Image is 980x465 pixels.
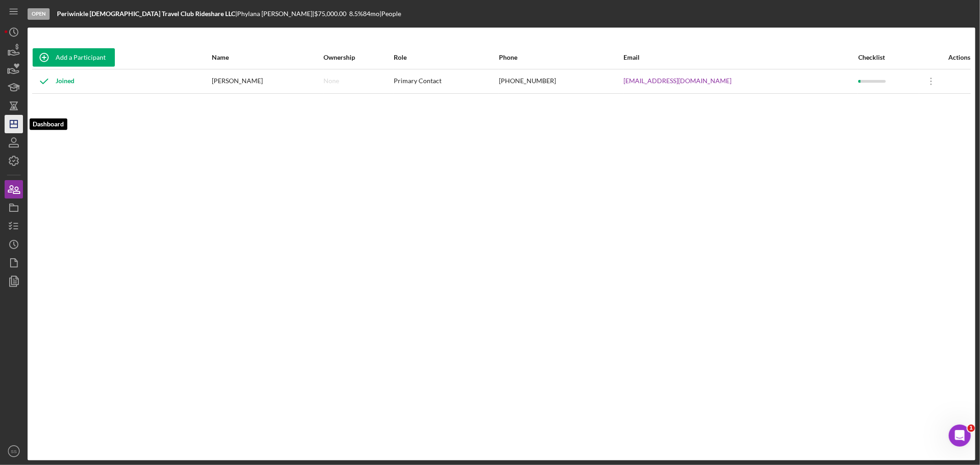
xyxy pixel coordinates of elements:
div: Name [212,54,323,61]
div: Role [394,54,498,61]
div: Phone [499,54,623,61]
div: Open [28,8,50,20]
div: None [324,77,340,85]
b: Periwinkle [DEMOGRAPHIC_DATA] Travel Club Rideshare LLC [57,10,235,17]
div: Phylana [PERSON_NAME] | [237,10,314,17]
button: Add a Participant [33,48,115,67]
div: [PERSON_NAME] [212,70,323,93]
div: Email [624,54,858,61]
span: 1 [968,425,975,432]
text: SS [11,449,17,454]
div: Primary Contact [394,70,498,93]
button: SS [5,442,23,460]
div: [PHONE_NUMBER] [499,70,623,93]
div: 84 mo [363,10,380,17]
div: $75,000.00 [314,10,349,17]
a: [EMAIL_ADDRESS][DOMAIN_NAME] [624,77,732,85]
div: | [57,10,237,17]
div: Ownership [324,54,393,61]
div: Checklist [858,54,919,61]
div: Joined [33,70,74,93]
div: | People [380,10,401,17]
div: 8.5 % [349,10,363,17]
div: Actions [920,54,970,61]
iframe: Intercom live chat [949,425,971,447]
div: Add a Participant [56,48,106,67]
